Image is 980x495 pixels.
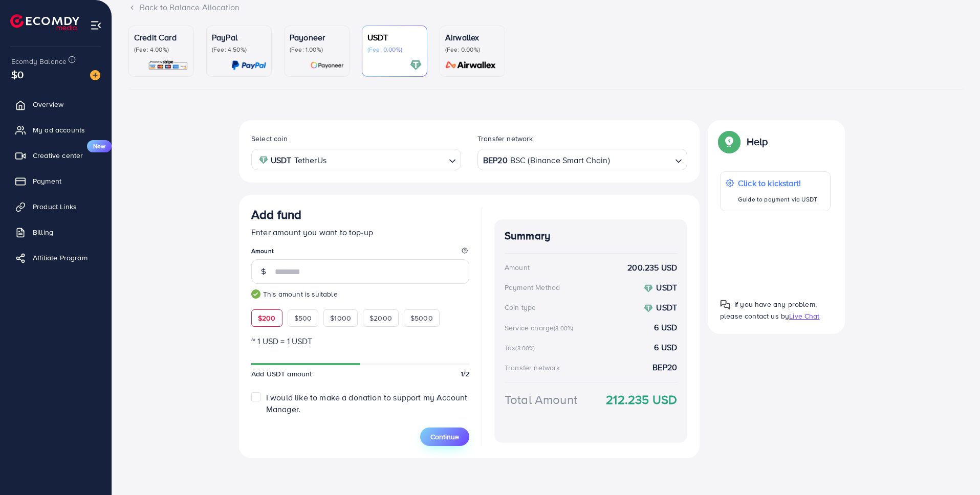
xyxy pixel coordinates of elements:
p: Guide to payment via USDT [738,193,817,206]
span: Ecomdy Balance [11,56,67,66]
p: Airwallex [445,31,499,43]
a: Creative centerNew [8,145,104,166]
img: card [148,59,188,71]
a: Billing [8,222,104,242]
span: $5000 [410,313,433,323]
p: Click to kickstart! [738,177,817,189]
div: Transfer network [505,363,560,373]
p: (Fee: 4.50%) [212,46,266,54]
input: Search for option [330,152,445,168]
div: Search for option [251,149,461,170]
iframe: Chat [937,449,972,487]
small: (3.00%) [515,344,535,352]
a: Product Links [8,196,104,217]
span: $500 [294,313,312,323]
strong: USDT [656,302,677,313]
legend: Amount [251,246,469,259]
strong: 212.235 USD [606,391,677,409]
img: card [310,59,344,71]
img: card [410,59,422,71]
span: Add USDT amount [251,369,312,379]
span: Creative center [33,150,83,161]
p: (Fee: 4.00%) [134,46,188,54]
span: 1/2 [461,369,469,379]
div: Service charge [505,323,576,333]
button: Continue [420,427,469,446]
h3: Add fund [251,207,301,222]
span: New [87,140,112,152]
span: I would like to make a donation to support my Account Manager. [266,392,467,415]
h4: Summary [505,230,677,242]
input: Search for option [611,152,671,168]
span: My ad accounts [33,125,85,135]
span: $0 [11,67,24,82]
img: image [90,70,100,80]
img: card [442,59,499,71]
span: Affiliate Program [33,253,88,263]
img: Popup guide [720,132,738,151]
img: coin [259,155,268,165]
span: $200 [258,313,276,323]
img: coin [644,304,653,313]
p: Help [747,136,768,148]
strong: 200.235 USD [627,262,677,274]
label: Select coin [251,133,288,144]
a: Payment [8,171,104,191]
p: USDT [367,31,422,43]
div: Search for option [477,149,687,170]
img: card [231,59,266,71]
strong: BEP20 [483,153,508,168]
span: Continue [430,432,459,442]
p: (Fee: 1.00%) [290,46,344,54]
span: BSC (Binance Smart Chain) [510,153,610,168]
div: Back to Balance Allocation [128,2,964,13]
strong: USDT [656,282,677,293]
p: PayPal [212,31,266,43]
span: Payment [33,176,61,186]
p: Payoneer [290,31,344,43]
img: coin [644,284,653,293]
small: This amount is suitable [251,289,469,299]
span: TetherUs [294,153,326,168]
p: Credit Card [134,31,188,43]
strong: USDT [271,153,292,168]
p: (Fee: 0.00%) [367,46,422,54]
div: Amount [505,262,530,273]
p: ~ 1 USD = 1 USDT [251,335,469,347]
strong: 6 USD [654,342,677,353]
img: menu [90,19,102,31]
a: Overview [8,94,104,115]
strong: 6 USD [654,322,677,333]
span: If you have any problem, please contact us by [720,299,817,321]
a: My ad accounts [8,120,104,140]
img: guide [251,289,260,299]
div: Tax [505,343,538,353]
small: (3.00%) [554,324,573,332]
span: Live Chat [789,311,819,321]
span: Product Links [33,201,77,212]
p: Enter amount you want to top-up [251,226,469,238]
p: (Fee: 0.00%) [445,46,499,54]
span: $2000 [369,313,392,323]
span: $1000 [330,313,351,323]
div: Payment Method [505,282,560,292]
strong: BEP20 [652,362,677,373]
div: Coin type [505,302,536,312]
div: Total Amount [505,391,577,409]
img: logo [10,14,79,30]
a: Affiliate Program [8,247,104,268]
span: Billing [33,227,53,237]
img: Popup guide [720,300,730,310]
span: Overview [33,99,63,109]
label: Transfer network [477,133,533,144]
